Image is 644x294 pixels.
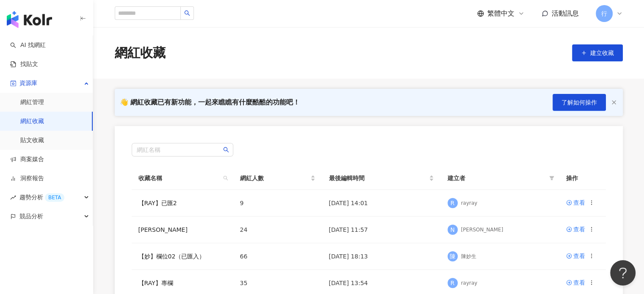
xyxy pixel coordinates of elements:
[120,98,300,107] div: 👋 網紅收藏已有新功能，一起來瞧瞧有什麼酷酷的功能吧！
[138,200,177,206] a: 【RAY】已匯2
[20,117,44,126] a: 網紅收藏
[138,280,173,286] a: 【RAY】專欄
[547,172,556,184] span: filter
[322,217,441,243] td: [DATE] 11:57
[322,167,441,190] th: 最後編輯時間
[10,174,44,183] a: 洞察報告
[19,207,43,226] span: 競品分析
[19,74,37,93] span: 資源庫
[45,193,64,202] div: BETA
[240,200,244,206] span: 9
[240,253,248,260] span: 66
[7,11,52,28] img: logo
[487,9,514,18] span: 繁體中文
[322,190,441,217] td: [DATE] 14:01
[10,60,38,69] a: 找貼文
[329,173,427,183] span: 最後編輯時間
[572,44,623,61] button: 建立收藏
[138,173,220,183] span: 收藏名稱
[451,198,455,208] span: R
[240,280,248,286] span: 35
[223,176,228,181] span: search
[573,278,585,287] div: 查看
[20,136,44,145] a: 貼文收藏
[573,198,585,207] div: 查看
[552,9,579,17] span: 活動訊息
[461,253,476,260] div: 陳妙生
[590,49,614,56] span: 建立收藏
[240,173,309,183] span: 網紅人數
[553,94,606,111] button: 了解如何操作
[221,172,230,184] span: search
[559,167,606,190] th: 操作
[10,155,44,164] a: 商案媒合
[450,252,456,261] span: 陳
[233,167,322,190] th: 網紅人數
[573,251,585,261] div: 查看
[10,41,46,49] a: searchAI 找網紅
[561,99,597,106] span: 了解如何操作
[573,225,585,234] div: 查看
[138,226,188,233] a: [PERSON_NAME]
[566,198,585,207] a: 查看
[450,225,454,234] span: N
[448,173,546,183] span: 建立者
[566,251,585,261] a: 查看
[610,260,636,286] iframe: Help Scout Beacon - Open
[240,226,248,233] span: 24
[549,176,554,181] span: filter
[601,9,607,18] span: 行
[19,188,64,207] span: 趨勢分析
[20,98,44,107] a: 網紅管理
[461,280,478,287] div: rayray
[138,253,205,260] a: 【妙】欄位02（已匯入）
[223,147,229,153] span: search
[451,278,455,288] span: R
[566,278,585,287] a: 查看
[566,225,585,234] a: 查看
[184,10,190,16] span: search
[461,226,503,234] div: [PERSON_NAME]
[10,195,16,201] span: rise
[461,200,478,207] div: rayray
[322,243,441,270] td: [DATE] 18:13
[115,44,166,62] div: 網紅收藏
